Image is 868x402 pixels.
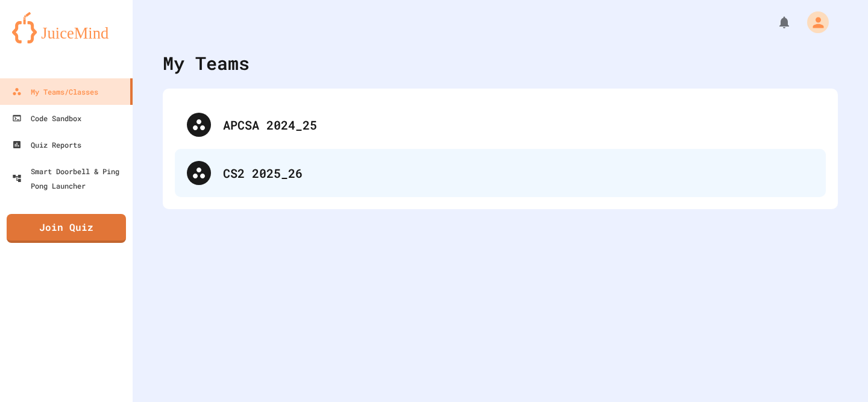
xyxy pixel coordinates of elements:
[175,149,826,197] div: CS2 2025_26
[12,12,121,43] img: logo-orange.svg
[223,164,814,182] div: CS2 2025_26
[12,137,81,152] div: Quiz Reports
[163,49,250,77] div: My Teams
[223,116,814,134] div: APCSA 2024_25
[12,84,98,99] div: My Teams/Classes
[7,214,126,243] a: Join Quiz
[175,101,826,149] div: APCSA 2024_25
[755,12,794,33] div: My Notifications
[12,164,128,193] div: Smart Doorbell & Ping Pong Launcher
[12,111,81,125] div: Code Sandbox
[794,8,832,36] div: My Account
